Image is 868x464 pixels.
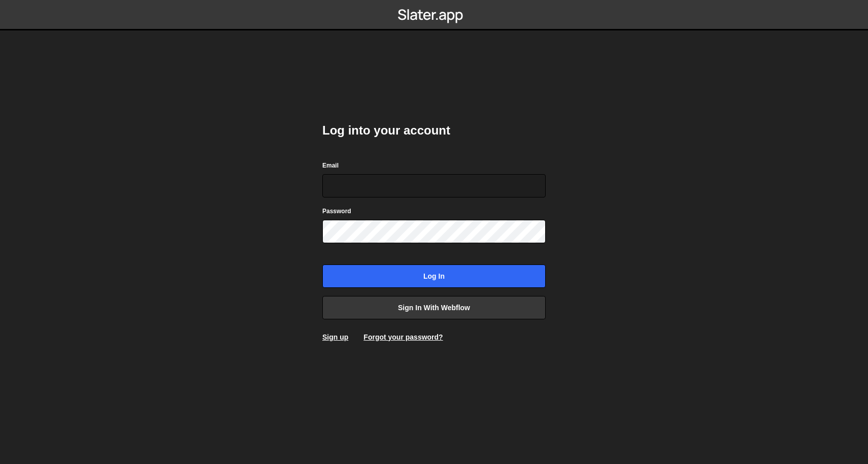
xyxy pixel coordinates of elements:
[322,160,339,171] label: Email
[322,122,546,139] h2: Log into your account
[322,296,546,319] a: Sign in with Webflow
[322,333,348,341] a: Sign up
[363,333,443,341] a: Forgot your password?
[322,264,546,288] input: Log in
[322,206,351,216] label: Password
